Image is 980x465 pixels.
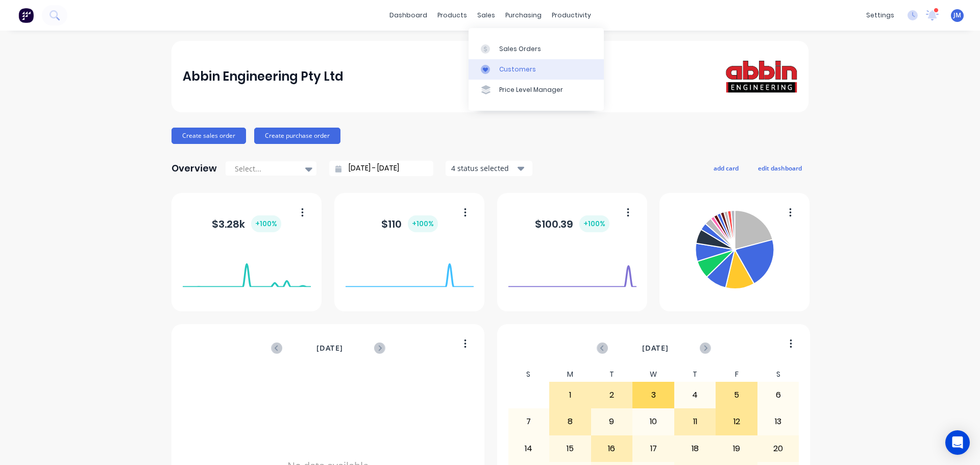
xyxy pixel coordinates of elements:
button: edit dashboard [751,161,808,175]
div: Overview [171,158,217,179]
div: 2 [592,382,632,408]
button: Create sales order [171,128,246,144]
div: F [716,367,757,382]
div: + 100 % [579,215,609,232]
a: Price Level Manager [469,80,604,100]
div: 1 [550,382,591,408]
img: Abbin Engineering Pty Ltd [726,60,797,93]
div: 15 [550,436,591,461]
div: purchasing [500,8,547,23]
div: S [757,367,799,382]
div: + 100 % [251,215,281,232]
button: Create purchase order [254,128,340,144]
div: 20 [758,436,799,461]
div: 18 [675,436,716,461]
span: JM [953,11,961,20]
a: Customers [469,59,604,80]
div: settings [861,8,899,23]
span: [DATE] [316,342,343,354]
div: productivity [547,8,596,23]
div: 16 [592,436,632,461]
div: 9 [592,409,632,434]
div: 12 [716,409,757,434]
a: dashboard [384,8,432,23]
div: $ 3.28k [212,215,281,232]
div: S [508,367,550,382]
button: add card [707,161,745,175]
div: W [632,367,674,382]
div: Price Level Manager [499,85,563,94]
div: 5 [716,382,757,408]
div: 3 [633,382,674,408]
img: Factory [18,8,34,23]
a: Sales Orders [469,38,604,59]
span: [DATE] [642,342,669,354]
div: Open Intercom Messenger [945,430,970,455]
div: $ 110 [381,215,438,232]
div: Sales Orders [499,44,541,54]
div: $ 100.39 [535,215,609,232]
div: 6 [758,382,799,408]
div: 4 status selected [451,163,516,174]
div: products [432,8,472,23]
div: Abbin Engineering Pty Ltd [183,66,344,87]
div: 19 [716,436,757,461]
div: T [674,367,716,382]
div: 8 [550,409,591,434]
button: 4 status selected [446,161,532,176]
div: 7 [508,409,549,434]
div: 11 [675,409,716,434]
div: Customers [499,65,536,74]
div: sales [472,8,500,23]
div: T [591,367,633,382]
div: M [549,367,591,382]
div: 4 [675,382,716,408]
div: 17 [633,436,674,461]
div: 13 [758,409,799,434]
div: 14 [508,436,549,461]
div: 10 [633,409,674,434]
div: + 100 % [408,215,438,232]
